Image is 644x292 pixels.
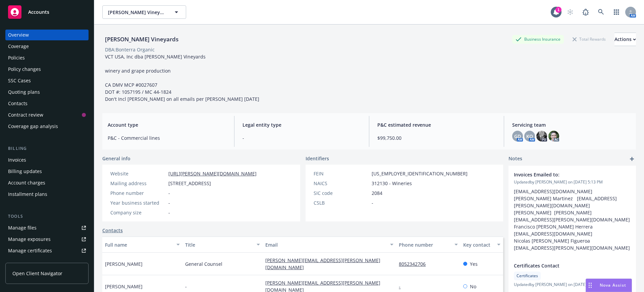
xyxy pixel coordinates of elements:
a: add [628,155,636,163]
span: Invoices Emailed to: [514,171,613,178]
div: 1 [555,7,561,13]
img: photo [536,131,547,141]
div: SSC Cases [8,75,31,86]
a: Report a Bug [579,5,592,19]
a: Manage files [5,222,89,233]
a: - [399,283,406,290]
span: Identifiers [306,155,329,162]
div: Total Rewards [569,35,609,43]
div: Company size [110,209,166,216]
a: Manage certificates [5,245,89,256]
a: Installment plans [5,189,89,200]
div: Manage certificates [8,245,52,256]
a: Accounts [5,3,89,22]
span: Account type [108,121,226,128]
div: Installment plans [8,189,47,200]
button: Key contact [461,237,503,253]
span: $99,750.00 [377,134,496,141]
span: - [372,199,373,206]
div: NAICS [314,180,369,187]
div: Manage exposures [8,234,51,245]
span: Notes [508,155,522,163]
div: Invoices Emailed to:Updatedby [PERSON_NAME] on [DATE] 5:13 PM[EMAIL_ADDRESS][DOMAIN_NAME] [PERSON... [508,166,636,257]
span: P&C estimated revenue [377,121,496,128]
span: [PERSON_NAME] Vineyards [108,9,166,16]
a: Policy changes [5,64,89,75]
button: [PERSON_NAME] Vineyards [102,5,186,19]
div: Tools [5,213,89,220]
a: Policies [5,52,89,63]
a: Manage exposures [5,234,89,245]
div: Drag to move [586,279,594,292]
button: Nova Assist [586,279,632,292]
div: CSLB [314,199,369,206]
span: VCT USA, Inc dba [PERSON_NAME] Vineyards winery and grape production CA DMV MCP #0027607 DOT #: 1... [105,53,259,102]
span: - [185,283,187,290]
span: [PERSON_NAME] [105,260,143,267]
span: 312130 - Wineries [372,180,412,187]
span: 2084 [372,190,382,197]
div: SIC code [314,190,369,197]
span: - [168,190,170,197]
a: Billing updates [5,166,89,177]
div: DBA: Bonterra Organic [105,46,155,53]
span: Open Client Navigator [12,270,62,277]
a: Account charges [5,177,89,188]
a: [URL][PERSON_NAME][DOMAIN_NAME] [168,170,257,177]
a: Switch app [610,5,623,19]
span: Updated by [PERSON_NAME] on [DATE] 8:31 AM [514,282,631,288]
div: Quoting plans [8,87,40,97]
span: GD [514,133,521,140]
span: No [470,283,476,290]
a: Coverage gap analysis [5,121,89,132]
span: KO [526,133,533,140]
div: Billing [5,145,89,152]
div: Invoices [8,155,26,165]
a: Contacts [5,98,89,109]
div: Manage files [8,222,37,233]
div: Account charges [8,177,45,188]
span: [STREET_ADDRESS] [168,180,211,187]
span: Accounts [28,9,49,15]
button: Full name [102,237,182,253]
span: Servicing team [512,121,631,128]
span: [PERSON_NAME] [105,283,143,290]
div: Coverage gap analysis [8,121,58,132]
span: [US_EMPLOYER_IDENTIFICATION_NUMBER] [372,170,468,177]
a: SSC Cases [5,75,89,86]
a: [PERSON_NAME][EMAIL_ADDRESS][PERSON_NAME][DOMAIN_NAME] [265,257,380,270]
a: Overview [5,30,89,40]
span: Yes [470,260,478,267]
div: Mailing address [110,180,166,187]
div: Manage claims [8,257,42,267]
a: Invoices [5,155,89,165]
button: Title [182,237,263,253]
div: Phone number [110,190,166,197]
div: Title [185,241,253,248]
div: Contract review [8,110,43,120]
div: Website [110,170,166,177]
a: Contacts [102,227,123,234]
div: FEIN [314,170,369,177]
div: Key contact [463,241,493,248]
span: General info [102,155,130,162]
div: Overview [8,30,29,40]
a: Quoting plans [5,87,89,97]
div: Business Insurance [512,35,564,43]
button: Actions [614,33,636,46]
a: Contract review [5,110,89,120]
span: General Counsel [185,260,222,267]
span: Certificates Contact [514,262,613,269]
div: Full name [105,241,172,248]
div: [PERSON_NAME] Vineyards [102,35,181,44]
a: Search [594,5,608,19]
span: Updated by [PERSON_NAME] on [DATE] 5:13 PM [514,179,631,185]
a: 8052342706 [399,261,431,267]
img: photo [548,131,559,141]
div: Phone number [399,241,450,248]
span: - [168,199,170,206]
span: - [168,209,170,216]
button: Email [263,237,396,253]
span: Legal entity type [243,121,361,128]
